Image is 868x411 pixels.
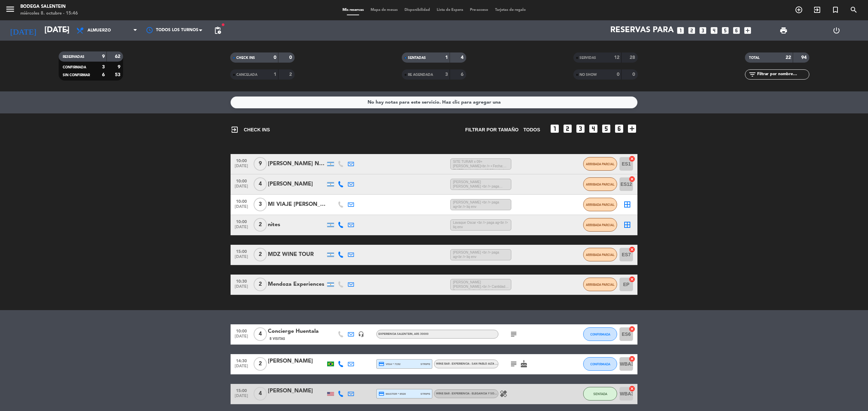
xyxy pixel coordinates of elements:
div: [PERSON_NAME] [268,357,325,366]
strong: 22 [786,55,791,60]
span: SERVIDAS [579,56,596,60]
span: [PERSON_NAME] <br /> paga ag<br /> liq env [450,249,511,261]
div: nites [268,220,325,229]
span: CONFIRMADA [590,332,610,336]
span: [PERSON_NAME] [PERSON_NAME] <br /> paga ag<br /> liq env [450,179,511,190]
button: ARRIBADA PARCIAL [583,278,617,291]
i: cancel [629,385,635,392]
strong: 53 [115,72,122,77]
span: CHECK INS [231,126,270,134]
span: Disponibilidad [401,8,433,12]
strong: 94 [801,55,808,60]
span: 10:00 [233,177,250,185]
i: looks_two [687,26,696,35]
span: [DATE] [233,284,250,292]
div: [PERSON_NAME] [268,387,325,395]
span: 14:30 [233,356,250,364]
i: add_box [627,123,637,134]
i: [DATE] [5,23,41,38]
span: [DATE] [233,334,250,342]
span: [DATE] [233,164,250,172]
strong: 0 [274,55,276,60]
i: cancel [629,155,635,162]
div: [PERSON_NAME] [268,180,325,189]
button: ARRIBADA PARCIAL [583,218,617,232]
span: NO SHOW [579,73,597,77]
span: 4 [254,327,267,341]
i: credit_card [378,361,384,367]
i: looks_4 [710,26,718,35]
span: Mapa de mesas [367,8,401,12]
span: [DATE] [233,364,250,372]
span: Experiencia Salentein [378,333,429,336]
span: Filtrar por tamaño [465,126,518,134]
div: No hay notas para este servicio. Haz clic para agregar una [368,99,501,106]
i: add_circle_outline [795,6,803,14]
span: [DATE] [233,394,250,402]
i: cancel [629,176,635,182]
i: looks_3 [575,123,586,134]
span: ARRIBADA PARCIAL [586,253,615,257]
span: stripe [420,362,430,366]
span: print [780,26,788,35]
span: master * 8528 [378,391,406,397]
div: Bodega Salentein [20,3,78,10]
span: CHECK INS [236,56,255,60]
i: looks_one [676,26,685,35]
button: menu [5,4,15,17]
span: SENTADA [593,392,607,396]
i: subject [510,330,518,338]
span: SIN CONFIRMAR [63,73,90,77]
strong: 9 [102,54,105,59]
strong: 12 [614,55,619,60]
span: 10:00 [233,217,250,225]
strong: 1 [445,55,448,60]
strong: 9 [118,65,122,69]
strong: 6 [102,72,105,77]
span: [DATE] [233,184,250,192]
div: Concierge Huentala [268,327,325,336]
span: WINE BAR - EXPERIENCIA - SAN PABLO ALTA MONTAÑA [436,363,510,365]
span: Reservas para [610,26,674,35]
div: [PERSON_NAME] Nites travel [268,159,325,168]
strong: 4 [461,55,465,60]
span: 2 [254,357,267,371]
strong: 62 [115,54,122,59]
span: Almuerzo [87,28,111,33]
span: Pre-acceso [467,8,492,12]
span: fiber_manual_record [221,23,225,27]
span: RESERVADAS [63,55,84,59]
span: 4 [254,387,267,401]
span: ARRIBADA PARCIAL [586,162,615,166]
span: 10:00 [233,156,250,164]
span: Lista de Espera [433,8,467,12]
i: filter_list [748,70,756,79]
button: CONFIRMADA [583,327,617,341]
span: ARRIBADA PARCIAL [586,283,615,286]
i: cancel [629,355,635,362]
button: CONFIRMADA [583,357,617,371]
div: miércoles 8. octubre - 15:46 [20,10,78,17]
span: TOTAL [749,56,759,60]
i: looks_6 [732,26,741,35]
i: credit_card [378,391,384,397]
strong: 28 [630,55,636,60]
i: looks_4 [588,123,599,134]
button: ARRIBADA PARCIAL [583,177,617,191]
span: TODOS [523,126,540,134]
i: healing [499,390,508,398]
button: ARRIBADA PARCIAL [583,198,617,211]
span: [DATE] [233,255,250,262]
i: border_all [623,221,631,229]
i: looks_two [562,123,573,134]
i: exit_to_app [813,6,821,14]
i: search [850,6,858,14]
span: SITE TURAR x 09+ [PERSON_NAME]<br /> • Fecha: [DATE]<br /> • Hora: 10:00hs<br /> • Idioma: Ingles... [450,158,511,170]
div: MI VIAJE [PERSON_NAME][GEOGRAPHIC_DATA] [268,200,325,209]
i: cancel [629,326,635,332]
i: border_all [623,200,631,209]
span: 4 [254,177,267,191]
button: ARRIBADA PARCIAL [583,248,617,261]
span: SENTADAS [408,56,426,60]
i: looks_5 [601,123,612,134]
